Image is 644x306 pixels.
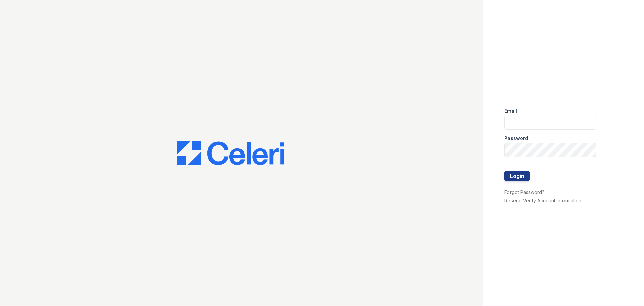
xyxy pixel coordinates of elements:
[504,135,528,142] label: Password
[504,107,517,114] label: Email
[504,198,581,203] a: Resend Verify Account Information
[504,189,544,195] a: Forgot Password?
[177,141,284,165] img: CE_Logo_Blue-a8612792a0a2168367f1c8372b55b34899dd931a85d93a1a3d3e32e68fde9ad4.png
[504,171,530,181] button: Login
